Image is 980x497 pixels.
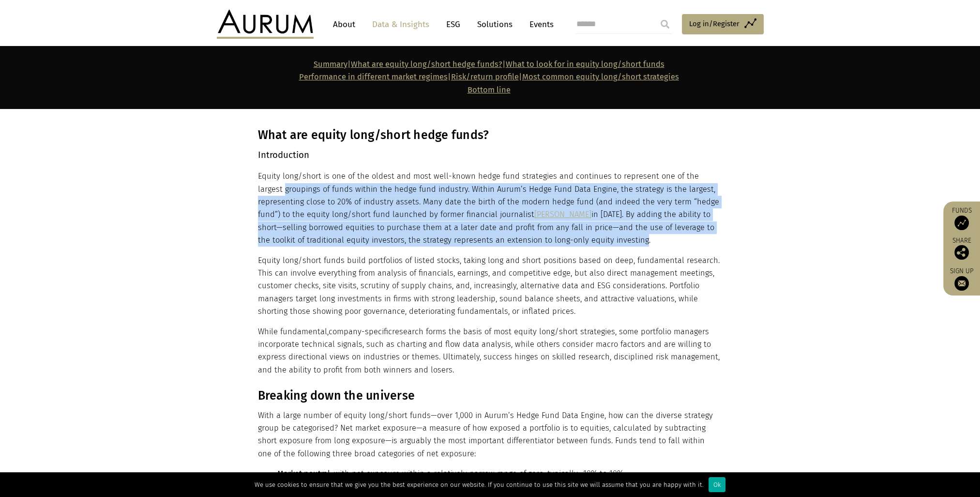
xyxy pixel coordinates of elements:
[522,72,679,81] a: Most common equity long/short strategies
[258,170,720,247] p: Equity long/short is one of the oldest and most well-known hedge fund strategies and continues to...
[258,254,720,318] p: Equity long/short funds build portfolios of listed stocks, taking long and short positions based ...
[351,60,502,69] a: What are equity long/short hedge funds?
[534,210,591,219] a: [PERSON_NAME]
[682,14,764,34] a: Log in/Register
[258,128,720,142] h3: What are equity long/short hedge funds?
[258,150,309,160] strong: Introduction
[328,16,360,33] a: About
[709,477,725,492] div: Ok
[525,16,554,33] a: Events
[277,467,720,480] li: , with net exposure within a relatively narrow range of zero, typically -10% to 10%.
[314,60,347,69] a: Summary
[472,16,517,33] a: Solutions
[258,388,720,403] h3: Breaking down the universe
[467,85,511,94] a: Bottom line
[258,326,720,377] p: While fundamental, research forms the basis of most equity long/short strategies, some portfolio ...
[506,60,664,69] a: What to look for in equity long/short funds
[367,16,434,33] a: Data & Insights
[258,409,720,461] p: With a large number of equity long/short funds—over 1,000 in Aurum’s Hedge Fund Data Engine, how ...
[329,327,392,336] span: company-specific
[954,216,969,230] img: Access Funds
[954,276,969,291] img: Sign up to our newsletter
[299,72,448,81] a: Performance in different market regimes
[948,206,975,230] a: Funds
[451,72,519,81] a: Risk/return profile
[277,469,330,478] strong: Market neutral
[217,10,314,39] img: Aurum
[299,60,679,94] strong: | | | |
[655,15,675,34] input: Submit
[948,237,975,260] div: Share
[948,267,975,291] a: Sign up
[441,16,465,33] a: ESG
[954,245,969,260] img: Share this post
[689,18,739,30] span: Log in/Register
